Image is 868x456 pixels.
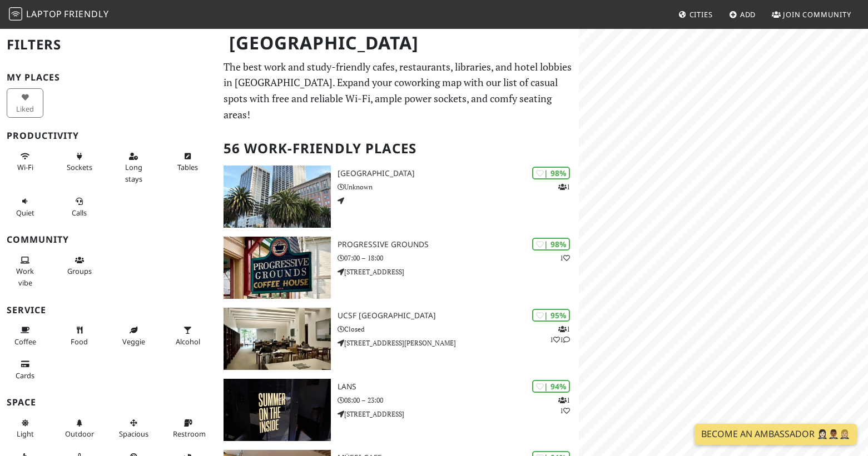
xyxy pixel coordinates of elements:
button: Wi-Fi [7,147,43,177]
p: [STREET_ADDRESS] [338,267,579,277]
p: [STREET_ADDRESS] [338,409,579,419]
button: Work vibe [7,251,43,292]
button: Spacious [115,414,152,443]
button: Quiet [7,192,43,222]
a: Join Community [767,4,856,24]
span: Video/audio calls [72,208,87,218]
button: Outdoor [61,414,98,443]
h3: Service [7,305,210,315]
p: 1 [558,182,570,192]
div: | 98% [532,238,570,250]
span: Spacious [119,429,148,439]
h2: 56 Work-Friendly Places [224,132,572,166]
a: One Market Plaza | 98% 1 [GEOGRAPHIC_DATA] Unknown [217,166,578,228]
span: Work-friendly tables [177,162,198,172]
button: Groups [61,251,98,280]
h3: Productivity [7,131,210,141]
button: Coffee [7,321,43,350]
span: Food [71,337,88,347]
span: Add [740,9,756,19]
a: Add [725,4,761,24]
h3: Community [7,234,210,245]
span: Power sockets [67,162,92,172]
img: UCSF Mission Bay FAMRI Library [224,308,331,370]
img: Progressive Grounds [224,237,331,299]
button: Calls [61,192,98,222]
span: Friendly [64,8,108,20]
p: 08:00 – 23:00 [338,395,579,405]
button: Tables [170,147,206,177]
img: LaptopFriendly [9,7,22,21]
span: Alcohol [176,337,200,347]
button: Light [7,414,43,443]
span: Natural light [17,429,34,439]
div: | 95% [532,309,570,322]
button: Alcohol [170,321,206,350]
span: Coffee [14,337,36,347]
span: Credit cards [16,370,34,380]
a: Cities [674,4,717,24]
button: Sockets [61,147,98,177]
a: Progressive Grounds | 98% 1 Progressive Grounds 07:00 – 18:00 [STREET_ADDRESS] [217,237,578,299]
h3: Progressive Grounds [338,240,579,249]
span: Outdoor area [65,429,94,439]
h1: [GEOGRAPHIC_DATA] [220,28,576,58]
span: Long stays [125,162,142,183]
p: 1 [560,253,570,263]
span: Cities [690,9,713,19]
a: UCSF Mission Bay FAMRI Library | 95% 111 UCSF [GEOGRAPHIC_DATA] Closed [STREET_ADDRESS][PERSON_NAME] [217,308,578,370]
p: 07:00 – 18:00 [338,253,579,263]
a: LaptopFriendly LaptopFriendly [9,5,109,24]
div: | 98% [532,167,570,179]
button: Veggie [115,321,152,350]
button: Cards [7,355,43,384]
span: Laptop [26,8,62,20]
p: Unknown [338,182,579,192]
span: Quiet [16,208,34,218]
img: LANS [224,379,331,441]
span: Restroom [173,429,206,439]
span: Stable Wi-Fi [17,162,33,172]
a: Become an Ambassador 🤵🏻‍♀️🤵🏾‍♂️🤵🏼‍♀️ [695,424,857,445]
p: Closed [338,324,579,334]
button: Restroom [170,414,206,443]
span: Veggie [122,337,145,347]
button: Food [61,321,98,350]
p: 1 1 1 [550,324,570,345]
span: Group tables [67,266,92,276]
h2: Filters [7,28,210,62]
div: | 94% [532,380,570,393]
p: [STREET_ADDRESS][PERSON_NAME] [338,338,579,348]
h3: Space [7,397,210,408]
h3: [GEOGRAPHIC_DATA] [338,169,579,178]
h3: UCSF [GEOGRAPHIC_DATA] [338,311,579,320]
span: People working [16,266,34,287]
p: 1 1 [558,395,570,416]
p: The best work and study-friendly cafes, restaurants, libraries, and hotel lobbies in [GEOGRAPHIC_... [224,59,572,123]
h3: My Places [7,72,210,83]
img: One Market Plaza [224,166,331,228]
button: Long stays [115,147,152,188]
span: Join Community [783,9,851,19]
h3: LANS [338,382,579,392]
a: LANS | 94% 11 LANS 08:00 – 23:00 [STREET_ADDRESS] [217,379,578,441]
